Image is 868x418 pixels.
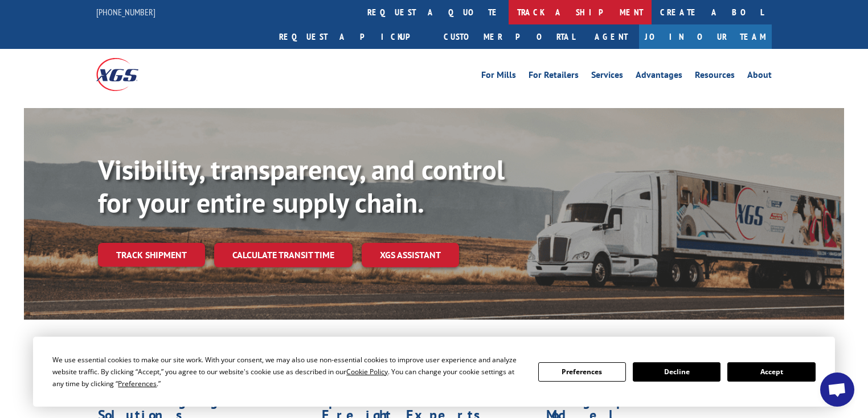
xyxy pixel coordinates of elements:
[747,71,772,83] a: About
[820,373,854,407] a: Open chat
[52,354,524,390] div: We use essential cookies to make our site work. With your consent, we may also use non-essential ...
[98,152,505,220] b: Visibility, transparency, and control for your entire supply chain.
[591,71,623,83] a: Services
[118,379,157,388] span: Preferences
[727,362,815,382] button: Accept
[481,71,516,83] a: For Mills
[33,337,835,407] div: Cookie Consent Prompt
[636,71,682,83] a: Advantages
[271,24,435,49] a: Request a pickup
[639,24,772,49] a: Join Our Team
[346,367,388,376] span: Cookie Policy
[633,362,720,382] button: Decline
[362,243,459,267] a: XGS ASSISTANT
[214,243,353,267] a: Calculate transit time
[98,243,205,267] a: Track shipment
[695,71,735,83] a: Resources
[435,24,583,49] a: Customer Portal
[96,6,155,18] a: [PHONE_NUMBER]
[529,71,579,83] a: For Retailers
[583,24,639,49] a: Agent
[538,362,626,382] button: Preferences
